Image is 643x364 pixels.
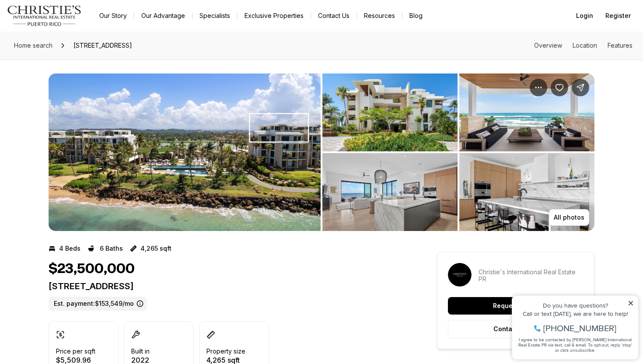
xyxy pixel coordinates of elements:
button: Share Property: 4141 WEST POINT RESIDENCES BUILDING 1 #4141 [572,79,589,96]
button: View image gallery [459,153,594,231]
button: View image gallery [459,73,594,151]
label: Est. payment: $153,549/mo [49,297,147,311]
p: Built in [131,348,150,355]
p: $5,509.96 [56,357,95,364]
li: 2 of 8 [322,73,594,231]
p: Contact agent [493,325,538,332]
p: 4,265 sqft [206,357,245,364]
button: Save Property: 4141 WEST POINT RESIDENCES BUILDING 1 #4141 [551,79,568,96]
a: Our Story [92,10,134,22]
p: Property size [206,348,245,355]
button: 6 Baths [87,241,123,255]
span: I agree to be contacted by [PERSON_NAME] International Real Estate PR via text, call & email. To ... [11,54,125,70]
button: Login [571,7,598,24]
button: View image gallery [322,153,458,231]
div: Listing Photos [49,73,594,231]
a: Resources [357,10,402,22]
button: Request a tour [448,297,584,315]
a: Blog [402,10,430,22]
div: Do you have questions? [9,20,126,26]
p: Price per sqft [56,348,95,355]
p: 6 Baths [100,245,123,252]
img: logo [7,5,82,26]
div: Call or text [DATE], we are here to help! [9,28,126,34]
p: [STREET_ADDRESS] [49,281,405,291]
span: Register [605,12,631,19]
p: 4,265 sqft [140,245,171,252]
button: View image gallery [322,73,458,151]
span: Login [576,12,593,19]
li: 1 of 8 [49,73,321,231]
button: Property options [530,79,547,96]
button: Contact agent [448,320,584,338]
p: 2022 [131,357,150,364]
a: Exclusive Properties [238,10,311,22]
span: [PHONE_NUMBER] [36,41,109,50]
button: Contact Us [311,10,356,22]
a: Our Advantage [134,10,192,22]
button: All photos [549,209,589,226]
a: Skip to: Overview [534,42,562,49]
button: View image gallery [49,73,321,231]
p: All photos [554,214,584,221]
span: [STREET_ADDRESS] [70,38,136,52]
a: Home search [10,38,56,52]
nav: Page section menu [534,42,633,49]
a: Specialists [192,10,237,22]
p: Christie's International Real Estate PR [479,269,584,283]
p: 4 Beds [59,245,80,252]
h1: $23,500,000 [49,261,135,277]
button: Register [600,7,636,24]
a: Skip to: Location [573,42,597,49]
span: Home search [14,42,52,49]
p: Request a tour [493,302,538,309]
a: Skip to: Features [608,42,633,49]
